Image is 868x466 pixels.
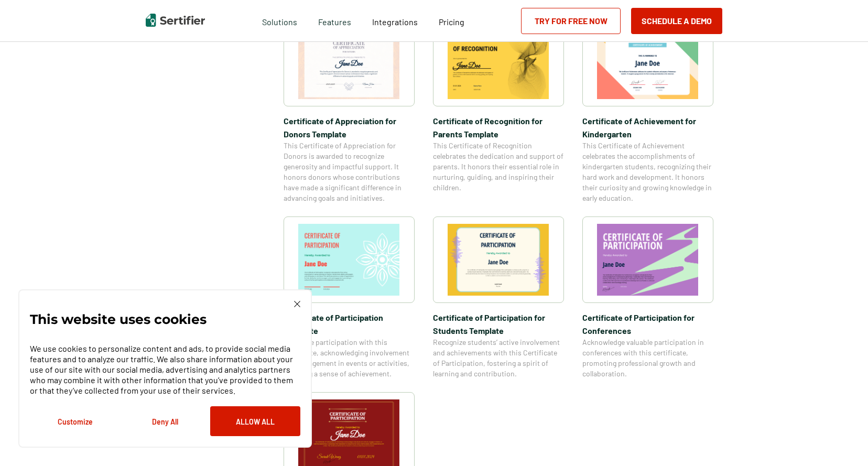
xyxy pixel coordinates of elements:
a: Certificate of Participation for Students​ TemplateCertificate of Participation for Students​ Tem... [433,216,564,379]
span: Acknowledge valuable participation in conferences with this certificate, promoting professional g... [582,337,713,379]
span: Certificate of Achievement for Kindergarten [582,114,713,140]
a: Try for Free Now [521,8,621,34]
img: Certificate of Participation for Conference​s [597,224,699,296]
p: This website uses cookies [30,314,207,324]
a: Certificate of Achievement for KindergartenCertificate of Achievement for KindergartenThis Certif... [582,20,713,203]
a: Pricing [439,14,464,27]
span: Certificate of Participation for Students​ Template [433,311,564,337]
img: Certificate of Participation for Students​ Template [448,224,549,296]
span: Features [318,14,351,27]
img: Certificate of Participation Template [298,224,400,296]
p: We use cookies to personalize content and ads, to provide social media features and to analyze ou... [30,343,300,396]
iframe: Chat Widget [816,416,868,466]
span: Recognize students’ active involvement and achievements with this Certificate of Participation, f... [433,337,564,379]
span: Solutions [262,14,297,27]
a: Integrations [372,14,418,27]
span: Certificate of Participation Template [284,311,415,337]
img: Certificate of Achievement for Kindergarten [597,27,699,99]
img: Certificate of Recognition for Parents Template [448,27,549,99]
img: Sertifier | Digital Credentialing Platform [146,14,205,27]
span: Certificate of Appreciation for Donors​ Template [284,114,415,140]
a: Certificate of Appreciation for Donors​ TemplateCertificate of Appreciation for Donors​ TemplateT... [284,20,415,203]
a: Certificate of Participation for Conference​sCertificate of Participation for Conference​sAcknowl... [582,216,713,379]
button: Schedule a Demo [631,8,722,34]
a: Certificate of Recognition for Parents TemplateCertificate of Recognition for Parents TemplateThi... [433,20,564,203]
span: Pricing [439,17,464,27]
img: Cookie Popup Close [294,301,300,307]
a: Certificate of Participation TemplateCertificate of Participation TemplateCelebrate participation... [284,216,415,379]
button: Customize [30,406,120,436]
button: Allow All [210,406,300,436]
span: This Certificate of Achievement celebrates the accomplishments of kindergarten students, recogniz... [582,140,713,203]
img: Certificate of Appreciation for Donors​ Template [298,27,400,99]
button: Deny All [120,406,210,436]
span: Celebrate participation with this certificate, acknowledging involvement and engagement in events... [284,337,415,379]
span: This Certificate of Recognition celebrates the dedication and support of parents. It honors their... [433,140,564,193]
span: Integrations [372,17,418,27]
span: This Certificate of Appreciation for Donors is awarded to recognize generosity and impactful supp... [284,140,415,203]
span: Certificate of Recognition for Parents Template [433,114,564,140]
span: Certificate of Participation for Conference​s [582,311,713,337]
